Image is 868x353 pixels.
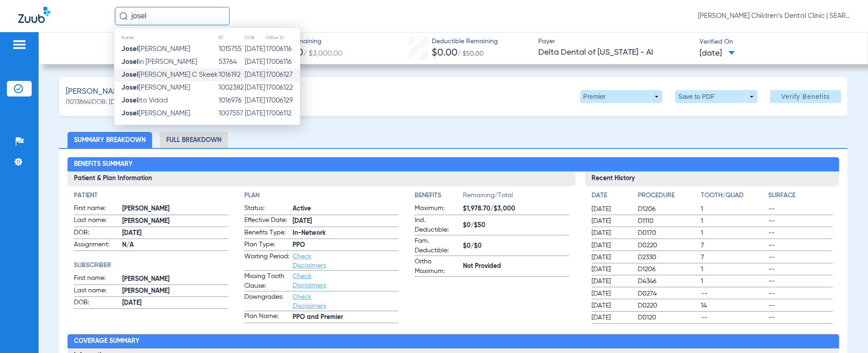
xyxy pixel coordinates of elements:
td: 17006116 [265,43,300,56]
th: DOB [244,33,265,43]
span: [DATE] [592,313,630,322]
app-breakdown-title: Date [592,191,630,204]
span: / $3,000.00 [303,50,343,57]
span: -- [768,277,833,286]
span: Last name: [74,216,119,227]
input: Search for patients [115,7,230,25]
span: D0220 [638,301,698,310]
span: $1,978.70/$3,000 [463,204,569,214]
span: -- [701,313,765,322]
span: Assignment: [74,240,119,251]
span: (1013864) DOB: [DEMOGRAPHIC_DATA] - HoH [66,97,196,107]
strong: Josel [121,46,139,52]
h2: Coverage Summary [68,334,840,349]
td: 17006127 [265,68,300,81]
td: [DATE] [244,94,265,107]
span: ito Vidad [121,97,168,104]
span: Ind. Deductible: [415,216,460,235]
span: Benefits Remaining [264,37,343,46]
h4: Tooth/Quad [701,191,765,200]
button: Premier [580,90,662,103]
span: D1206 [638,265,698,274]
td: [DATE] [244,107,265,120]
a: Check Disclaimers [293,273,326,289]
span: $0/$50 [463,221,569,230]
iframe: Chat Widget [822,309,868,353]
span: [DATE] [592,241,630,250]
td: 17006116 [265,56,300,68]
td: 17006122 [265,81,300,94]
span: D1206 [638,205,698,214]
h4: Subscriber [74,261,228,270]
button: Verify Benefits [770,90,841,103]
span: [PERSON_NAME] C Skeek [121,71,218,78]
span: D1110 [638,216,698,226]
span: [PERSON_NAME] [66,86,126,97]
span: [PERSON_NAME] [122,204,228,214]
h4: Plan [244,191,399,200]
td: 1015755 [218,43,244,56]
span: D0220 [638,241,698,250]
span: Plan Name: [244,312,289,323]
span: Active [293,204,399,214]
span: in [PERSON_NAME] [121,58,197,65]
span: Plan Type: [244,240,289,251]
span: -- [768,228,833,238]
app-breakdown-title: Patient [74,191,228,200]
h4: Procedure [638,191,698,200]
app-breakdown-title: Tooth/Quad [701,191,765,204]
span: [DATE] [293,216,399,226]
td: 1016192 [218,68,244,81]
h4: Surface [768,191,833,200]
span: -- [768,216,833,226]
span: -- [768,205,833,214]
td: [DATE] [244,81,265,94]
span: In-Network [293,228,399,238]
a: Check Disclaimers [293,294,326,309]
span: [PERSON_NAME] [122,216,228,226]
span: Not Provided [463,262,569,271]
span: 7 [701,253,765,262]
span: D2330 [638,253,698,262]
span: / $50.00 [457,51,484,57]
span: Ortho Maximum: [415,257,460,276]
span: Delta Dental of [US_STATE] - AI [538,47,692,58]
img: hamburger-icon [12,39,27,50]
span: D0274 [638,289,698,298]
span: [DATE] [122,228,228,238]
span: [PERSON_NAME] [122,286,228,296]
span: -- [768,265,833,274]
strong: Josel [121,58,139,65]
span: [PERSON_NAME] [121,110,190,117]
span: 1 [701,277,765,286]
td: 53764 [218,56,244,68]
span: [DATE] [122,298,228,308]
td: [DATE] [244,43,265,56]
span: DOB: [74,298,119,309]
span: First name: [74,273,119,285]
strong: Josel [121,71,139,78]
li: Full Breakdown [160,132,228,148]
span: 1 [701,228,765,238]
span: 1 [701,205,765,214]
span: 14 [701,301,765,310]
span: Remaining/Total [463,191,569,204]
span: [PERSON_NAME] [121,84,190,91]
td: 1007557 [218,107,244,120]
span: Verify Benefits [781,93,830,100]
span: [PERSON_NAME] [122,274,228,284]
span: Maximum: [415,204,460,215]
span: N/A [122,240,228,250]
span: 1 [701,216,765,226]
strong: Josel [121,97,139,104]
td: 17006129 [265,94,300,107]
span: -- [768,301,833,310]
span: First name: [74,204,119,215]
span: [DATE] [592,216,630,226]
td: [DATE] [244,68,265,81]
th: Name [114,33,218,43]
h3: Patient & Plan Information [68,171,575,186]
span: -- [768,289,833,298]
span: Benefits Type: [244,228,289,239]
